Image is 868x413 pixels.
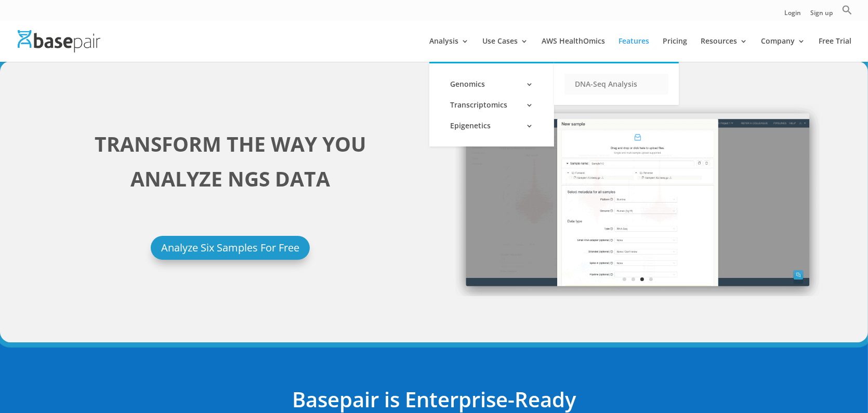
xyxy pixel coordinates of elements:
a: AWS HealthOmics [542,37,605,62]
a: Resources [701,37,747,62]
a: Features [619,37,649,62]
a: Transcriptomics [440,95,544,115]
a: Analysis [429,37,469,62]
a: Free Trial [819,37,851,62]
a: Company [761,37,805,62]
a: Pricing [663,37,687,62]
a: Genomics [440,74,544,95]
a: Analyze Six Samples For Free [151,236,310,260]
a: 3 [640,277,644,281]
a: 4 [649,277,653,281]
a: Login [784,10,801,21]
a: DNA-Seq Analysis [564,74,668,95]
img: screely-1570826386393.png [455,103,820,300]
strong: ANALYZE NGS DATA [130,165,330,192]
a: 1 [623,277,626,281]
a: Sign up [810,10,833,21]
strong: TRANSFORM THE WAY YOU [95,130,366,157]
img: Basepair [18,30,100,52]
a: Use Cases [482,37,528,62]
a: Epigenetics [440,115,544,136]
a: Search Icon Link [842,5,852,21]
a: 2 [632,277,635,281]
svg: Search [842,5,852,15]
